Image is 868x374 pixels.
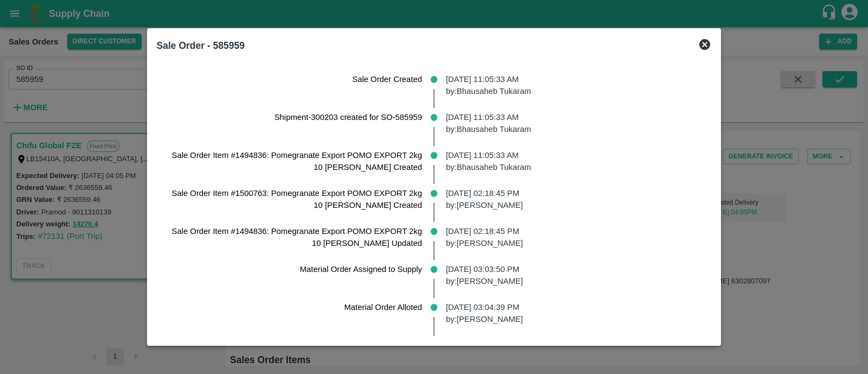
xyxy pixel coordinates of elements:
p: Sale Order Item #1494836: Pomegranate Export POMO EXPORT 2kg 10 [PERSON_NAME] Updated [165,225,422,250]
p: Material Order Alloted [165,301,422,313]
p: Material Order Assigned to Supply [165,263,422,275]
p: MO Vehicle Arrived | Pickup-75132 | VehicleArrivalTime : [DATE] 01:48 [165,339,422,351]
p: [DATE] 02:18:45 PM by: [PERSON_NAME] [446,187,703,212]
p: [DATE] 11:05:33 AM by: Bhausaheb Tukaram [446,111,703,136]
p: Shipment-300203 created for SO-585959 [165,111,422,123]
p: [DATE] 11:05:33 AM by: Bhausaheb Tukaram [446,73,703,98]
p: Sale Order Item #1494836: Pomegranate Export POMO EXPORT 2kg 10 [PERSON_NAME] Created [165,149,422,174]
b: Sale Order - 585959 [157,40,245,51]
p: [DATE] 03:03:50 PM by: [PERSON_NAME] [446,263,703,288]
p: [DATE] 11:05:33 AM by: Bhausaheb Tukaram [446,149,703,174]
p: Sale Order Item #1500763: Pomegranate Export POMO EXPORT 2kg 10 [PERSON_NAME] Created [165,187,422,212]
p: [DATE] 03:04:39 PM by: [PERSON_NAME] [446,301,703,326]
p: Sale Order Created [165,73,422,85]
p: [DATE] 02:18:45 PM by: [PERSON_NAME] [446,225,703,250]
p: [DATE] 03:33:22 PM by: [PERSON_NAME] [446,339,703,364]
